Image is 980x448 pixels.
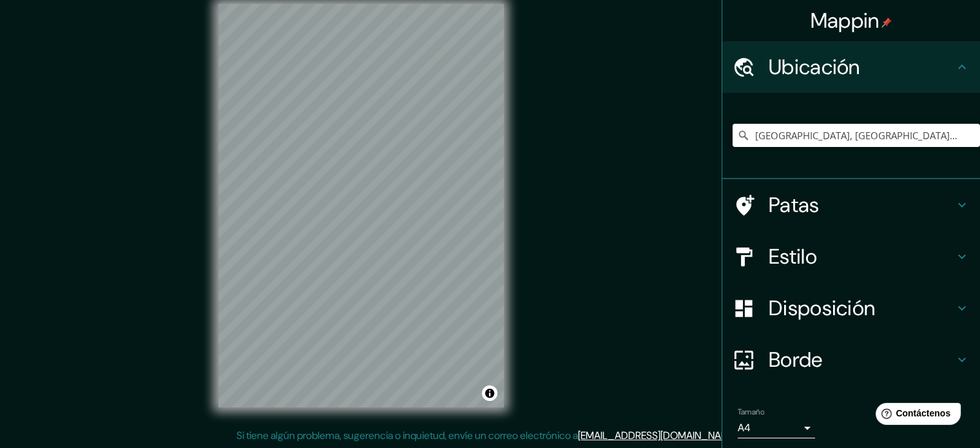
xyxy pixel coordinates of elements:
div: Ubicación [722,41,980,93]
font: Ubicación [769,54,860,81]
font: Si tiene algún problema, sugerencia o inquietud, envíe un correo electrónico a [236,429,578,442]
div: Patas [722,179,980,231]
div: Estilo [722,231,980,282]
button: Activar o desactivar atribución [482,385,497,401]
a: [EMAIL_ADDRESS][DOMAIN_NAME] [578,429,737,442]
font: A4 [738,421,751,434]
div: Disposición [722,282,980,334]
font: Patas [769,191,820,219]
div: Borde [722,334,980,385]
font: Estilo [769,243,817,270]
font: Tamaño [738,407,764,417]
input: Elige tu ciudad o zona [733,124,980,147]
font: Mappin [811,7,879,34]
font: Borde [769,346,823,373]
canvas: Mapa [218,4,504,407]
iframe: Lanzador de widgets de ayuda [865,398,966,434]
font: Disposición [769,295,875,322]
img: pin-icon.png [881,17,892,28]
div: A4 [738,418,815,438]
